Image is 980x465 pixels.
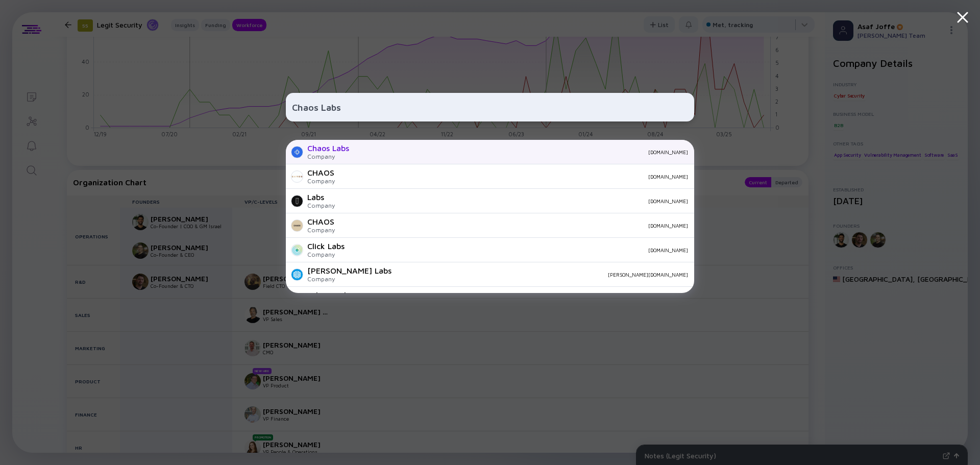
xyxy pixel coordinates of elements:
[292,98,688,116] input: Search Company or Investor...
[353,247,688,253] div: [DOMAIN_NAME]
[343,223,688,229] div: [DOMAIN_NAME]
[307,143,349,153] div: Chaos Labs
[307,153,349,160] div: Company
[307,251,345,258] div: Company
[307,202,335,209] div: Company
[307,217,335,226] div: CHAOS
[343,174,688,180] div: [DOMAIN_NAME]
[307,168,335,177] div: CHAOS
[357,149,688,155] div: [DOMAIN_NAME]
[307,266,391,275] div: [PERSON_NAME] Labs
[307,290,352,300] div: Arbrea Labs
[307,275,391,283] div: Company
[307,192,335,202] div: Labs
[307,241,345,251] div: Click Labs
[343,198,688,204] div: [DOMAIN_NAME]
[400,272,688,278] div: [PERSON_NAME][DOMAIN_NAME]
[307,226,335,234] div: Company
[307,177,335,185] div: Company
